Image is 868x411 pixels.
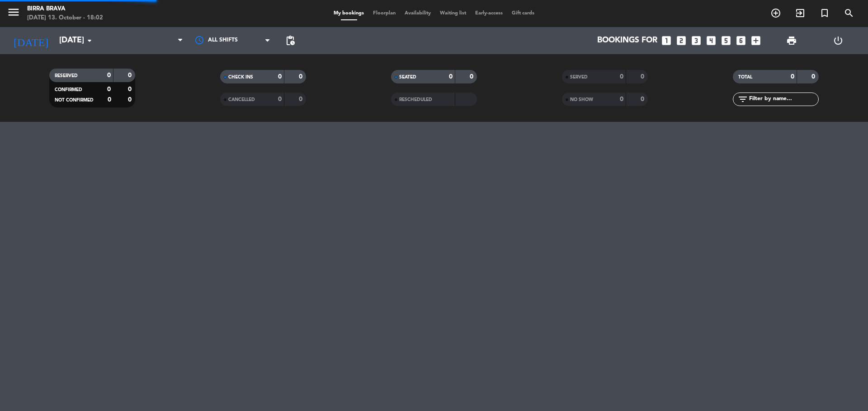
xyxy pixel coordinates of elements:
strong: 0 [620,96,623,102]
span: CHECK INS [228,75,253,79]
strong: 0 [107,72,111,79]
i: arrow_drop_down [84,35,95,46]
i: add_circle_outline [770,8,781,18]
strong: 0 [128,97,133,103]
i: add_box [750,35,762,46]
span: SEATED [399,75,416,79]
strong: 0 [811,74,817,80]
span: Floorplan [368,11,400,16]
span: RESERVED [55,74,78,78]
i: [DATE] [7,31,55,51]
strong: 0 [107,86,111,92]
i: looks_6 [735,35,747,46]
span: SERVED [570,75,588,79]
strong: 0 [299,74,304,80]
span: Gift cards [507,11,539,16]
strong: 0 [108,97,111,103]
i: looks_4 [705,35,717,46]
strong: 0 [278,74,282,80]
strong: 0 [449,74,453,80]
i: looks_3 [690,35,702,46]
span: CONFIRMED [55,88,82,92]
span: NO SHOW [570,97,593,102]
i: power_settings_new [833,35,844,46]
strong: 0 [641,74,646,80]
div: Birra Brava [27,5,103,14]
i: menu [7,5,20,19]
div: [DATE] 13. October - 18:02 [27,14,103,23]
button: menu [7,5,20,22]
span: NOT CONFIRMED [55,98,94,102]
span: CANCELLED [228,97,255,102]
span: TOTAL [738,75,752,79]
strong: 0 [278,96,282,102]
span: Early-access [471,11,507,16]
span: Availability [400,11,435,16]
strong: 0 [791,74,794,80]
input: Filter by name... [748,94,818,104]
strong: 0 [128,72,133,79]
strong: 0 [641,96,646,102]
i: turned_in_not [819,8,830,18]
strong: 0 [299,96,304,102]
i: filter_list [737,94,748,105]
span: My bookings [329,11,368,16]
span: Waiting list [435,11,471,16]
i: looks_two [675,35,687,46]
i: looks_one [660,35,672,46]
div: LOG OUT [815,27,861,54]
i: search [844,8,854,18]
strong: 0 [470,74,475,80]
span: pending_actions [285,35,296,46]
span: RESCHEDULED [399,97,432,102]
span: Bookings for [597,36,657,45]
strong: 0 [620,74,623,80]
i: looks_5 [720,35,732,46]
span: print [786,35,797,46]
i: exit_to_app [795,8,806,18]
strong: 0 [128,86,133,92]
